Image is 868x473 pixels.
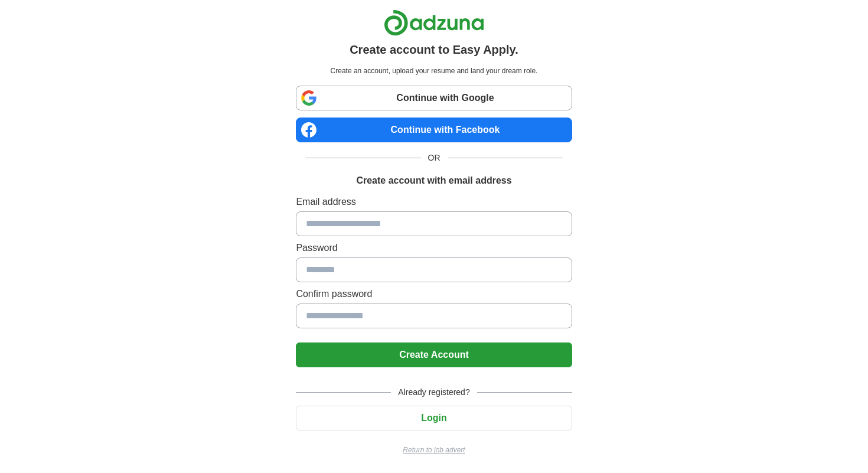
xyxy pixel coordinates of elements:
h1: Create account with email address [356,174,511,188]
p: Create an account, upload your resume and land your dream role. [298,66,569,76]
img: Adzuna logo [384,9,484,36]
span: Already registered? [391,386,477,399]
button: Login [296,406,572,430]
label: Password [296,241,572,255]
span: OR [421,152,448,164]
a: Login [296,413,572,423]
a: Continue with Facebook [296,118,572,142]
button: Create Account [296,342,572,367]
a: Continue with Google [296,86,572,110]
h1: Create account to Easy Apply. [350,41,518,58]
label: Email address [296,195,572,209]
a: Return to job advert [296,445,572,455]
label: Confirm password [296,287,572,301]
